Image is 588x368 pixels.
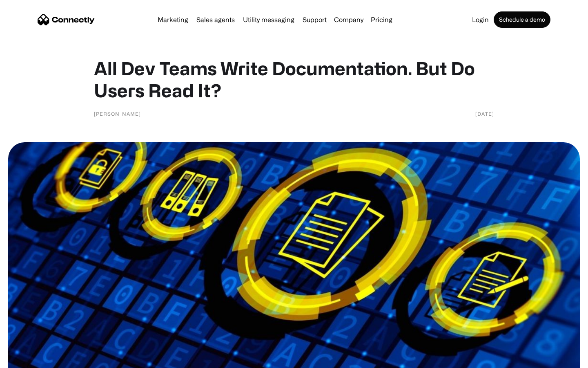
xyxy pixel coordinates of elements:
[154,16,192,23] a: Marketing
[494,11,550,28] a: Schedule a demo
[94,110,141,118] div: [PERSON_NAME]
[38,13,95,26] a: home
[332,14,366,25] div: Company
[16,354,49,365] ul: Language list
[8,354,49,365] aside: Language selected: English
[299,16,330,23] a: Support
[240,16,298,23] a: Utility messaging
[475,110,494,118] div: [DATE]
[469,16,492,23] a: Login
[367,16,396,23] a: Pricing
[193,16,238,23] a: Sales agents
[334,14,363,25] div: Company
[94,57,494,101] h1: All Dev Teams Write Documentation. But Do Users Read It?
